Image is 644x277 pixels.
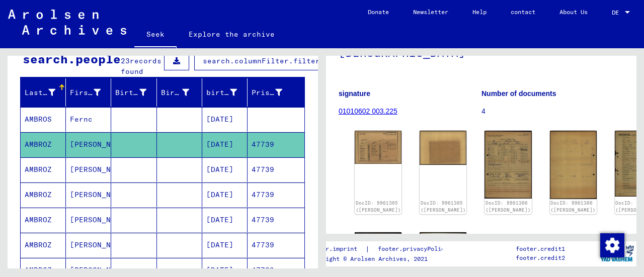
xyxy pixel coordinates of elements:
font: Newsletter [413,8,448,16]
font: [DATE] [206,190,233,199]
font: Prisoner # [252,88,297,97]
mat-header-cell: Prisoner # [248,78,304,107]
img: yv_logo.png [598,241,636,266]
img: Change consent [600,233,624,257]
font: footer.imprint [308,245,357,252]
font: AMBROZ [25,215,52,224]
a: footer.privacyPolicy [370,244,460,254]
img: 002.jpg [550,131,597,199]
div: Last name [25,84,68,101]
mat-header-cell: Birth name [111,78,156,107]
font: 4 [481,107,486,115]
font: Birth name [115,88,160,97]
mat-header-cell: Birth [157,78,202,107]
font: Last name [25,88,65,97]
div: First name [70,84,113,101]
div: birth date [206,84,250,101]
mat-header-cell: First name [66,78,111,107]
font: footer.privacyPolicy [378,245,448,252]
img: 002.jpg [420,131,466,164]
font: [DATE] [206,115,233,124]
font: [PERSON_NAME] [70,140,129,149]
font: Copyright © Arolsen Archives, 2021 [308,255,428,262]
div: Birth name [115,84,158,101]
font: [PERSON_NAME] [70,265,129,274]
font: 47739 [252,190,274,199]
font: search.columnFilter.filter [203,56,320,65]
a: Explore the archive [177,22,287,46]
a: DocID: 9961305 ([PERSON_NAME]) [356,200,401,213]
font: 47739 [252,240,274,249]
font: Birth [161,88,184,97]
font: AMBROS [25,115,52,124]
font: AMBROZ [25,240,52,249]
img: 001.jpg [355,232,401,266]
font: footer.credit2 [516,254,565,261]
font: birth date [206,88,252,97]
font: AMBROZ [25,265,52,274]
font: 47739 [252,140,274,149]
a: DocID: 9961306 ([PERSON_NAME]) [486,200,531,213]
font: AMBROZ [25,140,52,149]
font: 47739 [252,165,274,174]
a: DocID: 9961305 ([PERSON_NAME]) [421,200,466,213]
div: Birth [161,84,202,101]
font: [DATE] [206,165,233,174]
font: [PERSON_NAME] [70,215,129,224]
button: search.columnFilter.filter [194,51,329,70]
font: [DATE] [206,265,233,274]
font: 23 [121,56,130,65]
font: DE [612,9,619,16]
font: [PERSON_NAME] [70,165,129,174]
font: [PERSON_NAME] [70,240,129,249]
font: About Us [559,8,588,16]
font: [DATE] [206,240,233,249]
font: Number of documents [481,89,556,98]
font: 47739 [252,215,274,224]
font: 47739 [252,265,274,274]
font: search.people [23,51,121,66]
font: [PERSON_NAME] [70,190,129,199]
img: Arolsen_neg.svg [8,10,126,35]
font: First name [70,88,115,97]
div: Prisoner # [252,84,295,101]
a: 01010602 003.225 [339,107,397,115]
font: AMBROZ [25,190,52,199]
div: Change consent [600,233,624,257]
mat-header-cell: birth date [202,78,248,107]
font: AMBROZ [25,165,52,174]
font: | [365,244,370,253]
font: footer.credit1 [516,245,565,252]
img: 001.jpg [485,131,531,199]
font: records found [121,56,162,76]
a: Seek [134,22,177,48]
font: contact [511,8,535,16]
font: [DATE] [206,140,233,149]
mat-header-cell: Last name [21,78,66,107]
a: DocID: 9961306 ([PERSON_NAME]) [550,200,596,213]
font: Explore the archive [189,30,275,39]
font: Donate [368,8,389,16]
a: footer.imprint [308,244,365,254]
font: Help [472,8,487,16]
font: signature [339,89,370,98]
font: Fernc [70,115,93,124]
img: 002.jpg [420,232,466,266]
font: [DATE] [206,215,233,224]
img: 001.jpg [355,131,401,164]
font: Seek [146,30,165,39]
